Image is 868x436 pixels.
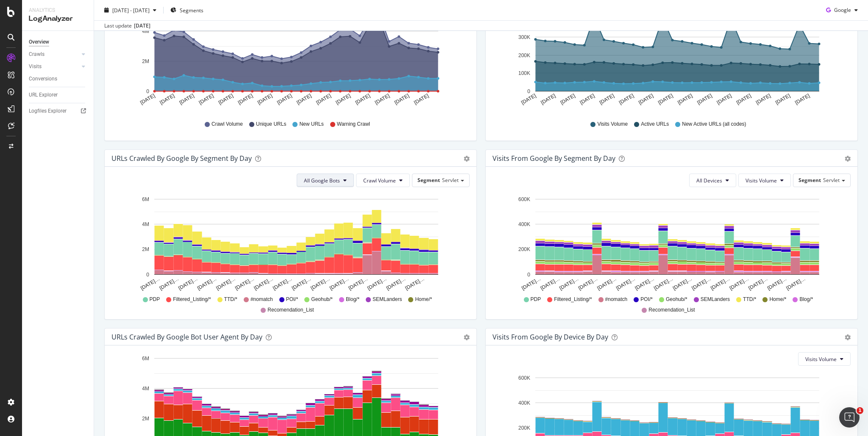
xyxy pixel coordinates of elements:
[142,221,149,227] text: 4M
[559,93,576,106] text: [DATE]
[178,93,195,106] text: [DATE]
[518,221,530,227] text: 400K
[554,296,592,303] span: Filtered_Listing/*
[142,196,149,202] text: 6M
[224,296,237,303] span: TTD/*
[29,91,58,99] div: URL Explorer
[798,177,821,184] span: Segment
[354,93,371,106] text: [DATE]
[198,93,215,106] text: [DATE]
[746,177,777,184] span: Visits Volume
[29,38,49,47] div: Overview
[29,75,57,83] div: Conversions
[689,174,736,187] button: All Devices
[415,296,432,303] span: Home/*
[755,93,772,106] text: [DATE]
[696,93,713,106] text: [DATE]
[518,34,530,40] text: 300K
[579,93,596,106] text: [DATE]
[29,50,79,59] a: Crawls
[173,296,211,303] span: Filtered_Listing/*
[857,407,863,414] span: 1
[167,3,207,17] button: Segments
[743,296,756,303] span: TTD/*
[696,177,722,184] span: All Devices
[111,194,467,292] svg: A chart.
[315,93,332,106] text: [DATE]
[834,6,851,14] span: Google
[373,296,402,303] span: SEMLanders
[159,93,176,106] text: [DATE]
[701,296,730,303] span: SEMLanders
[286,296,298,303] span: POI/*
[111,154,252,163] div: URLs Crawled by Google By Segment By Day
[769,296,786,303] span: Home/*
[531,296,541,303] span: PDP
[237,93,254,106] text: [DATE]
[648,306,695,314] span: Recomendation_List
[605,296,628,303] span: #nomatch
[142,247,149,253] text: 2M
[211,121,243,128] span: Crawl Volume
[666,296,687,303] span: Geohub/*
[29,62,79,71] a: Visits
[267,306,314,314] span: Recomendation_List
[845,334,851,340] div: gear
[682,121,746,128] span: New Active URLs (all codes)
[142,356,149,361] text: 6M
[845,156,851,162] div: gear
[346,296,359,303] span: Blog/*
[335,93,352,106] text: [DATE]
[518,196,530,202] text: 600K
[374,93,391,106] text: [DATE]
[356,174,410,187] button: Crawl Volume
[676,93,693,106] text: [DATE]
[150,296,160,303] span: PDP
[29,107,88,116] a: Logfiles Explorer
[839,407,860,428] iframe: Intercom live chat
[774,93,791,106] text: [DATE]
[276,93,293,106] text: [DATE]
[363,177,396,184] span: Crawl Volume
[492,194,848,292] svg: A chart.
[29,107,67,116] div: Logfiles Explorer
[413,93,430,106] text: [DATE]
[527,272,530,278] text: 0
[520,93,537,106] text: [DATE]
[256,93,273,106] text: [DATE]
[180,6,203,14] span: Segments
[393,93,410,106] text: [DATE]
[518,425,530,431] text: 200K
[304,177,340,184] span: All Google Bots
[598,93,615,106] text: [DATE]
[518,375,530,381] text: 600K
[134,22,150,30] div: [DATE]
[492,333,608,341] div: Visits From Google By Device By Day
[597,121,628,128] span: Visits Volume
[29,75,88,83] a: Conversions
[464,334,470,340] div: gear
[794,93,811,106] text: [DATE]
[618,93,635,106] text: [DATE]
[217,93,234,106] text: [DATE]
[29,38,88,47] a: Overview
[146,88,149,94] text: 0
[518,247,530,253] text: 200K
[823,3,861,17] button: Google
[29,14,87,24] div: LogAnalyzer
[299,121,323,128] span: New URLs
[112,6,150,14] span: [DATE] - [DATE]
[256,121,286,128] span: Unique URLs
[518,400,530,406] text: 400K
[311,296,333,303] span: Geohub/*
[540,93,557,106] text: [DATE]
[142,386,149,392] text: 4M
[101,3,160,17] button: [DATE] - [DATE]
[142,28,149,34] text: 4M
[104,22,150,30] div: Last update
[250,296,273,303] span: #nomatch
[805,356,837,363] span: Visits Volume
[295,93,312,106] text: [DATE]
[337,121,370,128] span: Warning Crawl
